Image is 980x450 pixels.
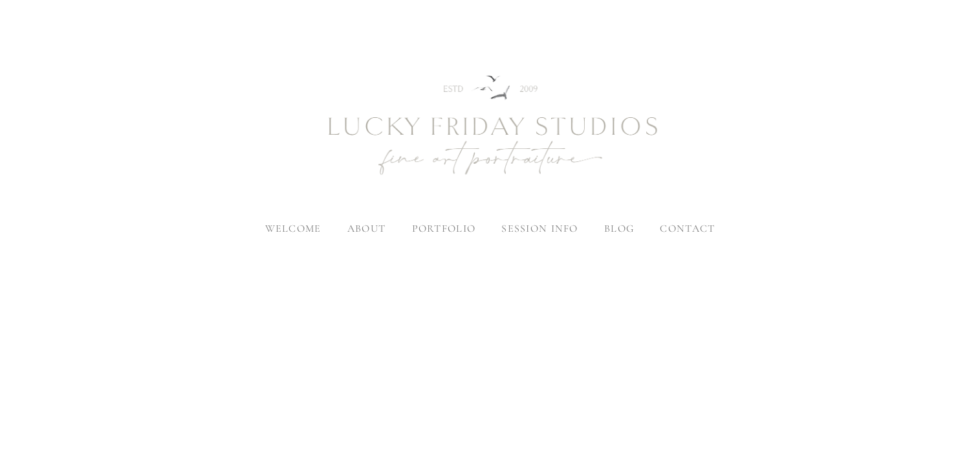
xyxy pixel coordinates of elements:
a: blog [604,222,634,235]
img: Newborn Photography Denver | Lucky Friday Studios [257,29,723,223]
label: session info [501,222,578,235]
a: welcome [265,222,321,235]
label: portfolio [412,222,476,235]
a: contact [660,222,715,235]
label: about [347,222,386,235]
